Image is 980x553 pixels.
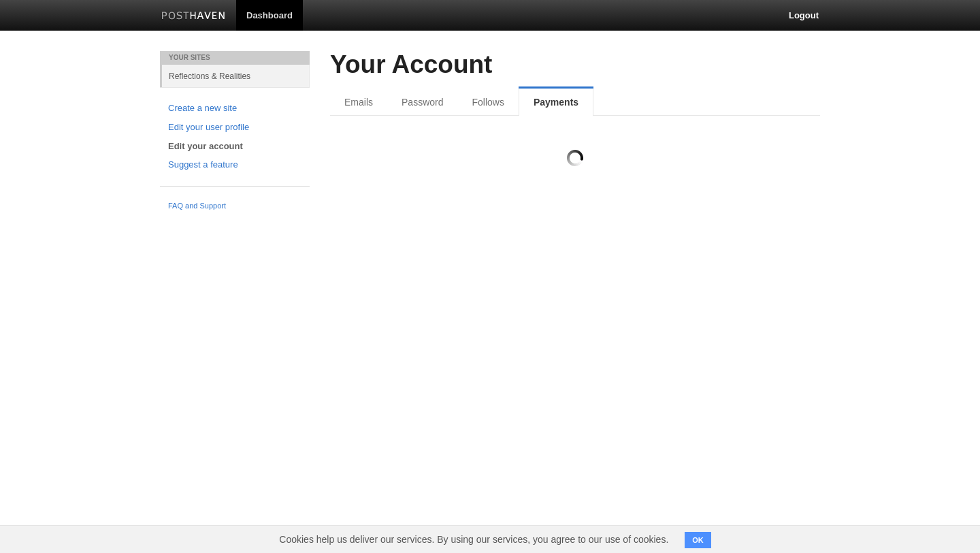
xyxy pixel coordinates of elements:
a: FAQ and Support [168,200,301,212]
a: Payments [519,89,593,116]
a: Edit your account [168,140,301,154]
a: Suggest a feature [168,158,301,172]
a: Emails [330,89,387,116]
a: Follows [457,89,518,116]
img: Posthaven-bar [161,12,226,22]
span: Cookies help us deliver our services. By using our services, you agree to our use of cookies. [265,526,682,553]
a: Edit your user profile [168,121,301,135]
a: Password [387,89,457,116]
button: OK [685,532,711,548]
h2: Your Account [330,51,820,79]
img: loading.gif [567,150,583,166]
a: Create a new site [168,101,301,116]
li: Your Sites [160,51,310,65]
a: Reflections & Realities [162,65,310,87]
